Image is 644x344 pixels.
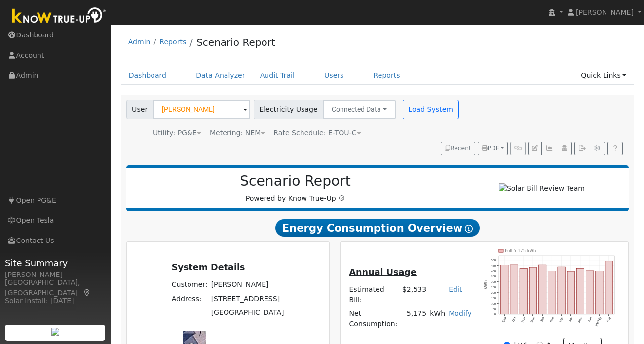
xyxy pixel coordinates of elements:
text: [DATE] [595,316,603,327]
text:  [607,249,611,254]
button: Connected Data [323,100,396,119]
rect: onclick="" [568,271,575,314]
td: [PERSON_NAME] [209,278,286,292]
a: Reports [159,38,186,46]
button: Load System [403,100,459,119]
a: Users [317,67,351,85]
text: Aug [606,316,612,323]
button: Settings [590,142,605,156]
div: Powered by Know True-Up ® [131,173,460,204]
rect: onclick="" [511,265,518,314]
button: Multi-Series Graph [541,142,557,156]
button: PDF [478,142,508,156]
td: [GEOGRAPHIC_DATA] [209,306,286,319]
img: Solar Bill Review Team [499,183,585,194]
td: Customer: [170,278,209,292]
div: Solar Install: [DATE] [5,296,106,306]
rect: onclick="" [596,271,604,314]
text: 50 [493,307,496,310]
text: Jun [588,316,593,323]
button: Recent [441,142,475,156]
span: PDF [482,145,499,152]
button: Edit User [528,142,542,156]
text: kWh [484,280,488,289]
span: Electricity Usage [254,100,323,119]
text: 300 [492,280,497,283]
text: Mar [559,316,565,323]
div: Utility: PG&E [153,128,201,138]
text: Feb [549,316,555,323]
h2: Scenario Report [136,173,455,190]
rect: onclick="" [587,271,594,314]
rect: onclick="" [530,267,537,314]
u: Annual Usage [349,267,416,277]
a: Admin [128,38,151,46]
rect: onclick="" [577,268,585,314]
rect: onclick="" [501,265,508,314]
a: Modify [449,310,472,317]
text: Dec [530,316,536,323]
text: 100 [492,302,497,305]
td: Estimated Bill: [347,282,400,307]
img: Know True-Up [7,5,111,28]
text: 500 [492,258,497,261]
text: Pull 5,175 kWh [505,248,537,253]
a: Scenario Report [196,36,275,48]
rect: onclick="" [539,265,547,314]
text: Nov [521,316,526,323]
text: 0 [494,312,496,316]
td: $2,533 [400,282,428,307]
rect: onclick="" [606,261,613,314]
rect: onclick="" [549,271,556,314]
input: Select a User [153,100,250,119]
span: [PERSON_NAME] [576,8,634,16]
span: Alias: HEV2A [273,129,361,137]
div: [GEOGRAPHIC_DATA], [GEOGRAPHIC_DATA] [5,277,106,298]
text: 200 [492,291,497,294]
span: Energy Consumption Overview [275,219,480,237]
button: Login As [557,142,572,156]
div: Metering: NEM [210,128,265,138]
a: Quick Links [573,67,634,85]
i: Show Help [465,225,473,233]
a: Edit [449,285,462,293]
text: 450 [492,263,497,267]
td: Address: [170,292,209,306]
text: 400 [492,269,497,273]
rect: onclick="" [520,268,528,314]
text: 150 [492,296,497,300]
td: kWh [428,307,447,331]
text: May [578,316,584,323]
a: Map [83,289,92,297]
u: System Details [172,262,245,272]
img: retrieve [51,328,59,336]
span: User [126,100,153,119]
text: Oct [512,316,517,322]
a: Audit Trail [253,67,302,85]
text: Jan [540,316,545,323]
div: [PERSON_NAME] [5,270,106,280]
text: Apr [568,316,573,322]
td: [STREET_ADDRESS] [209,292,286,306]
a: Reports [366,67,408,85]
span: Site Summary [5,256,106,270]
text: Sep [502,316,507,323]
button: Export Interval Data [574,142,590,156]
a: Dashboard [121,67,174,85]
td: 5,175 [400,307,428,331]
rect: onclick="" [558,267,566,314]
text: 250 [492,285,497,289]
a: Help Link [607,142,623,156]
td: Net Consumption: [347,307,400,331]
text: 350 [492,275,497,278]
a: Data Analyzer [189,67,253,85]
